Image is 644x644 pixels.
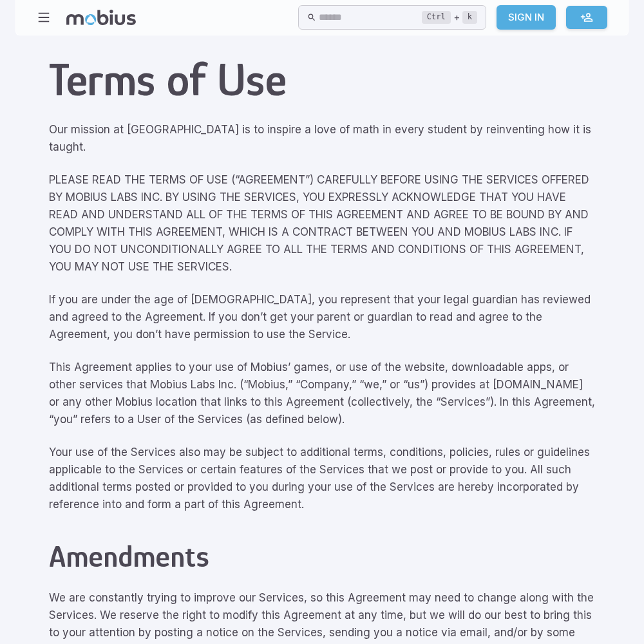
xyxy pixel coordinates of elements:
[49,539,595,574] h2: Amendments
[49,291,595,343] p: If you are under the age of [DEMOGRAPHIC_DATA], you represent that your legal guardian has review...
[462,11,477,24] kbd: k
[422,11,451,24] kbd: Ctrl
[49,444,595,513] p: Your use of the Services also may be subject to additional terms, conditions, policies, rules or ...
[422,10,477,25] div: +
[49,171,595,276] p: PLEASE READ THE TERMS OF USE (“AGREEMENT”) CAREFULLY BEFORE USING THE SERVICES OFFERED BY MOBIUS ...
[49,53,595,106] h1: Terms of Use
[49,359,595,428] p: This Agreement applies to your use of Mobius’ games, or use of the website, downloadable apps, or...
[497,5,556,30] a: Sign In
[49,121,595,156] p: Our mission at [GEOGRAPHIC_DATA] is to inspire a love of math in every student by reinventing how...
